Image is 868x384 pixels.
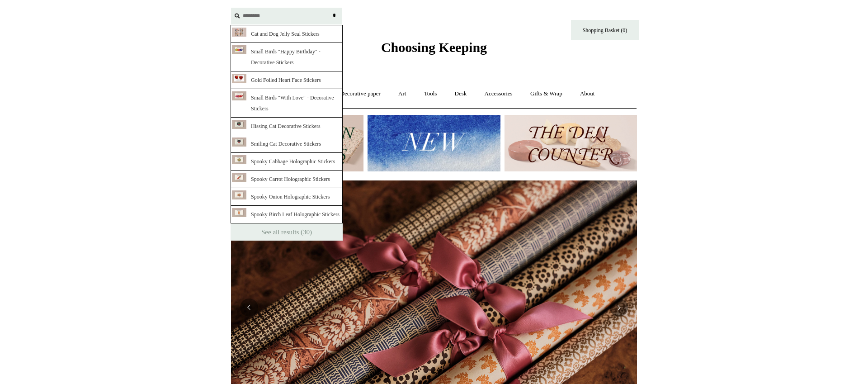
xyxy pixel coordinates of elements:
[231,153,343,171] a: Spooky Cabbage Holographic Stickers
[447,82,475,106] a: Desk
[232,190,246,199] img: CopyrightChoosingKeeping20241017PC20437Rt_thumb.jpg
[232,208,246,217] img: CopyrightChoosingKeeping20241017PC20574RT_thumb.jpg
[232,155,246,164] img: CopyrightChoosingKeeping20241017PC20438RT_thumb.jpg
[390,82,414,106] a: Art
[232,173,246,182] img: CopyrightChoosingKeeping20241017PC20439RT_thumb.jpg
[231,89,343,118] a: Small Birds "With Love" - Decorative Stickers
[381,47,487,53] a: Choosing Keeping
[368,115,500,171] img: New.jpg__PID:f73bdf93-380a-4a35-bcfe-7823039498e1
[476,82,521,106] a: Accessories
[232,28,246,37] img: CopyrightChoosingKepeingBSMarch20221705717058RT_thumb.jpg
[231,223,343,241] a: See all results (30)
[232,120,246,129] img: CopyrightChoosingKeeping20210205CatStickerPack_thumb.jpg
[522,82,571,106] a: Gifts & Wrap
[416,82,445,106] a: Tools
[232,45,246,54] img: CopyrightChoosingKeeping168702_thumb.jpg
[231,135,343,153] a: Smiling Cat Decorative Stickers
[232,91,246,100] img: CopyrightChoosingKeeping16871RT_thumb.jpg
[231,71,343,89] a: Gold Foiled Heart Face Stickers
[332,82,389,106] a: Decorative paper
[231,171,343,188] a: Spooky Carrot Holographic Stickers
[231,206,343,223] a: Spooky Birch Leaf Holographic Stickers
[240,299,258,317] button: Previous
[505,115,637,171] img: The Deli Counter
[381,40,487,55] span: Choosing Keeping
[231,43,343,71] a: Small Birds "Happy Birthday" - Decorative Stickers
[571,20,639,40] a: Shopping Basket (0)
[572,82,603,106] a: About
[231,25,343,43] a: Cat and Dog Jelly Seal Stickers
[232,74,246,83] img: CopyrightChoosingKeeping202302PC18033RT_thumb.jpg
[610,299,628,317] button: Next
[232,137,246,147] img: CopyrightChoosingKeeping20210205CatWithBowLabels_thumb.jpg
[231,118,343,135] a: Hissing Cat Decorative Stickers
[231,188,343,206] a: Spooky Onion Holographic Stickers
